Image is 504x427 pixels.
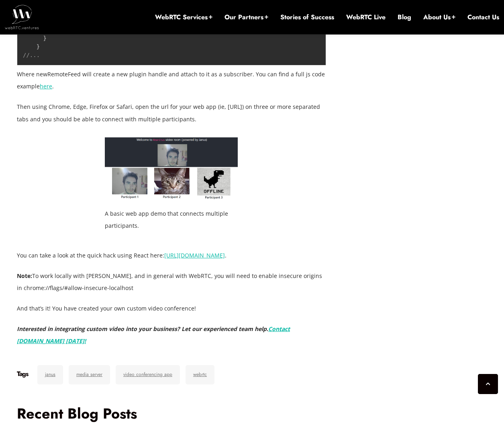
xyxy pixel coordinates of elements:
[17,270,326,294] p: To work locally with [PERSON_NAME], and in general with WebRTC, you will need to enable insecure ...
[17,68,326,92] p: Where newRemoteFeed will create a new plugin handle and attach to it as a subscriber. You can fin...
[105,208,238,232] figcaption: A basic web app demo that connects multiple participants.
[43,35,47,41] span: }
[423,13,455,22] a: About Us
[164,251,225,259] a: [URL][DOMAIN_NAME]
[17,325,290,345] em: Interested in integrating custom video into your business? Let our experienced team help.
[186,365,214,384] a: webrtc
[5,5,39,29] img: WebRTC.ventures
[17,370,28,378] h6: Tags
[23,52,40,58] span: //...
[17,272,32,280] strong: Note:
[280,13,334,22] a: Stories of Success
[224,13,268,22] a: Our Partners
[346,13,386,22] a: WebRTC Live
[467,13,499,22] a: Contact Us
[116,365,180,384] a: video conferencing app
[17,101,326,125] p: Then using Chrome, Edge, Firefox or Safari, open the url for your web app (ie, [URL]) on three or...
[40,82,52,90] a: here
[155,13,212,22] a: WebRTC Services
[69,365,110,384] a: media server
[17,405,326,422] h3: Recent Blog Posts
[17,302,326,315] p: And that’s it! You ​have ​created ​your own custom ​video ​conference!
[37,365,63,384] a: janus
[37,43,40,50] span: }
[398,13,411,22] a: Blog
[17,249,326,262] p: You can take a look at the quick hack using React here: .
